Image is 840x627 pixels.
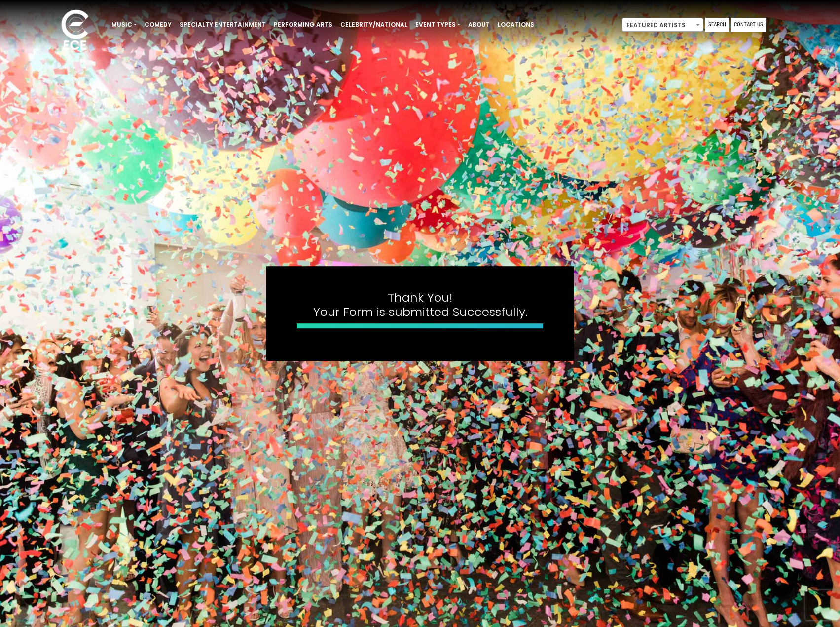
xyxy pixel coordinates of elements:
span: Featured Artists [622,18,703,32]
span: Featured Artists [622,18,703,32]
h4: Thank You! Your Form is submitted Successfully. [297,291,544,319]
a: Specialty Entertainment [176,16,270,33]
a: Comedy [141,16,176,33]
a: Event Types [411,16,464,33]
a: Contact Us [731,18,766,32]
a: Music [108,16,141,33]
a: Celebrity/National [336,16,411,33]
a: Performing Arts [270,16,336,33]
a: About [464,16,494,33]
a: Locations [494,16,538,33]
a: Search [705,18,729,32]
img: ece_new_logo_whitev2-1.png [50,7,100,55]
